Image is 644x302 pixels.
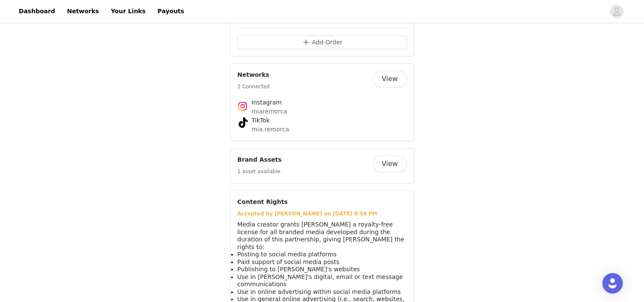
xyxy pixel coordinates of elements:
[238,258,340,265] span: Paid support of social media posts
[230,63,414,141] div: Networks
[373,155,407,172] button: View
[252,98,393,107] h4: Instagram
[238,155,282,164] h4: Brand Assets
[252,107,393,116] p: miaremorca
[238,266,360,273] span: Publishing to [PERSON_NAME]'s websites
[106,2,151,21] a: Your Links
[238,288,401,295] span: Use in online advertising within social media platforms
[152,2,189,21] a: Payouts
[373,70,407,87] button: View
[238,35,407,49] button: Add Order
[230,148,414,183] div: Brand Assets
[238,197,288,206] h4: Content Rights
[602,273,623,293] div: Open Intercom Messenger
[238,273,403,288] span: Use in [PERSON_NAME]'s digital, email or text message communications
[14,2,60,21] a: Dashboard
[238,221,404,250] span: Media creator grants [PERSON_NAME] a royalty-free license for all branded media developed during ...
[238,101,248,111] img: Instagram Icon
[238,251,337,258] span: Posting to social media platforms
[238,83,270,90] h5: 2 Connected
[238,70,270,79] h4: Networks
[252,125,393,134] p: mia.remorca
[252,116,393,125] h4: TikTok
[62,2,104,21] a: Networks
[238,210,407,218] div: Accepted by [PERSON_NAME] on [DATE] 8:58 PM
[613,5,621,18] div: avatar
[238,168,282,175] h5: 1 asset available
